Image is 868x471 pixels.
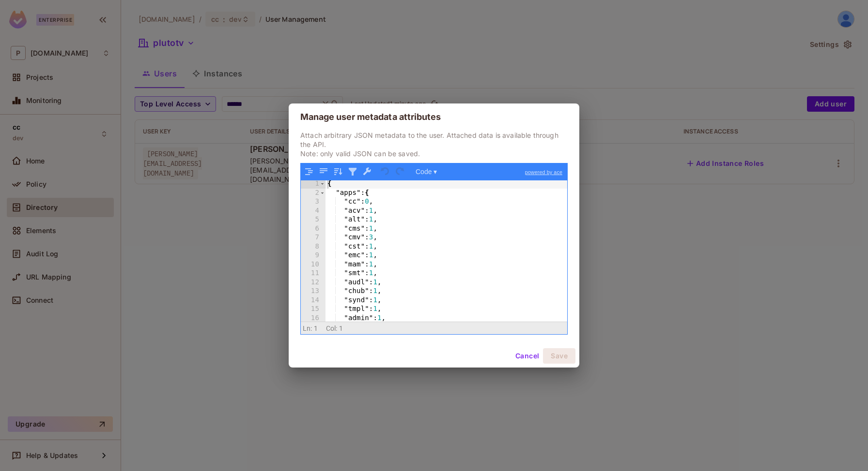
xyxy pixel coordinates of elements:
button: Cancel [511,348,543,364]
div: 10 [301,260,325,269]
div: 13 [301,287,325,296]
div: 4 [301,206,325,216]
div: 12 [301,278,325,287]
div: 14 [301,296,325,305]
div: 3 [301,197,325,206]
span: 1 [339,324,343,332]
button: Repair JSON: fix quotes and escape characters, remove comments and JSONP notation, turn JavaScrip... [361,165,373,178]
div: 11 [301,269,325,278]
span: Ln: [303,324,312,332]
div: 15 [301,305,325,314]
span: Col: [326,324,338,332]
button: Undo last action (Ctrl+Z) [379,165,392,178]
button: Sort contents [332,165,344,178]
div: 1 [301,179,325,189]
button: Filter, sort, or transform contents [346,165,359,178]
div: 6 [301,224,325,234]
div: 5 [301,215,325,224]
span: 1 [314,324,318,332]
button: Code ▾ [412,165,440,178]
button: Save [543,348,575,364]
p: Attach arbitrary JSON metadata to the user. Attached data is available through the API. Note: onl... [300,131,568,158]
div: 7 [301,233,325,242]
button: Compact JSON data, remove all whitespaces (Ctrl+Shift+I) [317,165,330,178]
div: 16 [301,314,325,323]
div: 9 [301,251,325,260]
h2: Manage user metadata attributes [289,103,579,131]
a: powered by ace [520,163,567,181]
button: Redo (Ctrl+Shift+Z) [394,165,406,178]
button: Format JSON data, with proper indentation and line feeds (Ctrl+I) [303,165,315,178]
div: 8 [301,242,325,251]
div: 2 [301,189,325,198]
